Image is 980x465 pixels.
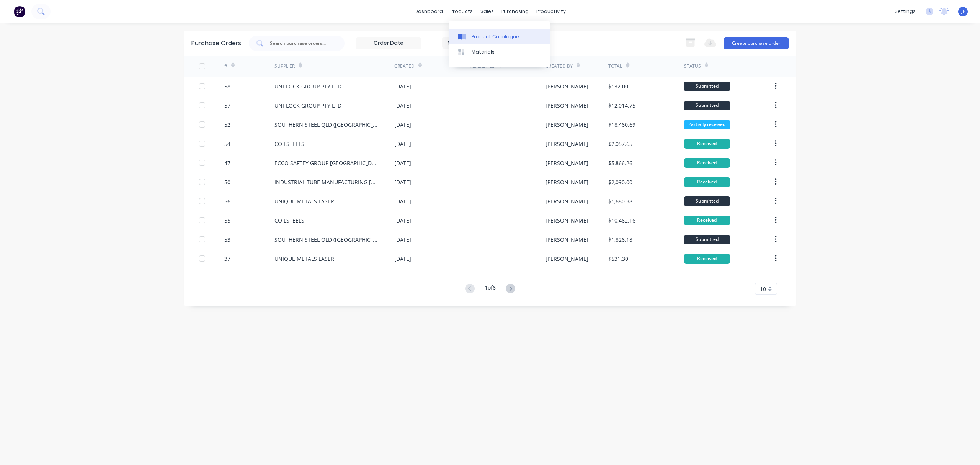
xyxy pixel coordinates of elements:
div: 54 [224,140,230,148]
div: [DATE] [394,121,411,129]
div: $10,462.16 [608,216,635,224]
div: 47 [224,159,230,167]
div: products [447,6,477,17]
div: [PERSON_NAME] [546,159,588,167]
div: 53 [224,236,230,244]
div: $2,090.00 [608,178,632,186]
div: sales [477,6,498,17]
div: [PERSON_NAME] [546,102,588,110]
div: UNIQUE METALS LASER [274,255,334,263]
input: Order Date [356,38,421,49]
div: Submitted [684,82,730,91]
div: Received [684,216,730,225]
div: [PERSON_NAME] [546,255,588,263]
a: Product Catalogue [449,29,550,44]
div: Submitted [684,101,730,110]
div: 57 [224,102,230,110]
div: $1,826.18 [608,236,632,244]
div: [PERSON_NAME] [546,121,588,129]
div: [DATE] [394,102,411,110]
div: $531.30 [608,255,628,263]
div: ECCO SAFTEY GROUP [GEOGRAPHIC_DATA] [274,159,379,167]
div: Submitted [684,196,730,206]
div: Created [394,63,415,70]
div: [PERSON_NAME] [546,140,588,148]
div: 55 [224,216,230,224]
div: SOUTHERN STEEL QLD ([GEOGRAPHIC_DATA]) [274,121,379,129]
div: Materials [472,49,495,56]
div: # [224,63,227,70]
div: 37 [224,255,230,263]
div: 50 [224,178,230,186]
div: Received [684,177,730,187]
div: $1,680.38 [608,197,632,205]
a: dashboard [411,6,447,17]
span: JF [961,8,965,15]
div: 56 [224,197,230,205]
img: Factory [14,6,25,17]
input: Search purchase orders... [269,39,333,47]
div: purchasing [498,6,532,17]
span: 10 [760,285,766,293]
button: Create purchase order [724,37,789,49]
div: Received [684,158,730,168]
div: $12,014.75 [608,102,635,110]
div: Total [608,63,622,70]
div: Purchase Orders [191,39,241,48]
div: [PERSON_NAME] [546,216,588,224]
div: [DATE] [394,255,411,263]
div: [DATE] [394,82,411,90]
div: Product Catalogue [472,33,519,40]
div: INDUSTRIAL TUBE MANUFACTURING [GEOGRAPHIC_DATA] [274,178,379,186]
div: UNIQUE METALS LASER [274,197,334,205]
div: $132.00 [608,82,628,90]
div: 5 Statuses [448,39,502,47]
div: 1 of 6 [485,283,496,295]
div: COILSTEELS [274,216,304,224]
div: Submitted [684,235,730,244]
div: Status [684,63,701,70]
div: productivity [532,6,570,17]
div: Received [684,254,730,264]
div: UNI-LOCK GROUP PTY LTD [274,82,341,90]
div: [PERSON_NAME] [546,178,588,186]
div: Supplier [274,63,295,70]
div: Created By [546,63,573,70]
div: [PERSON_NAME] [546,236,588,244]
div: Received [684,139,730,149]
div: [DATE] [394,140,411,148]
div: [PERSON_NAME] [546,82,588,90]
a: Materials [449,44,550,60]
div: [DATE] [394,197,411,205]
div: UNI-LOCK GROUP PTY LTD [274,102,341,110]
div: [PERSON_NAME] [546,197,588,205]
div: $5,866.26 [608,159,632,167]
div: 52 [224,121,230,129]
div: [DATE] [394,178,411,186]
div: $2,057.65 [608,140,632,148]
div: Partially received [684,120,730,129]
div: settings [891,6,920,17]
div: [DATE] [394,159,411,167]
div: [DATE] [394,216,411,224]
div: [DATE] [394,236,411,244]
div: SOUTHERN STEEL QLD ([GEOGRAPHIC_DATA]) [274,236,379,244]
div: COILSTEELS [274,140,304,148]
div: $18,460.69 [608,121,635,129]
div: 58 [224,82,230,90]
